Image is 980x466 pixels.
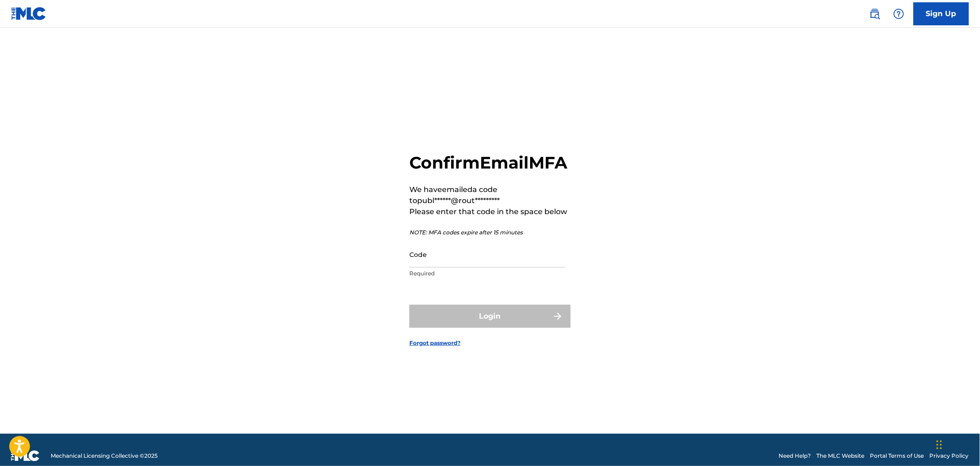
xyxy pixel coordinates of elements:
img: search [869,8,880,19]
p: Please enter that code in the space below [409,206,571,217]
img: help [893,8,904,19]
a: Forgot password? [409,339,460,347]
img: MLC Logo [11,7,47,20]
iframe: Chat Widget [934,422,980,466]
a: Public Search [866,5,884,23]
a: Need Help? [779,452,811,460]
div: Help [890,5,908,23]
img: logo [11,450,40,461]
p: Required [409,269,565,278]
div: Drag [937,431,942,459]
h2: Confirm Email MFA [409,152,571,173]
a: Portal Terms of Use [870,452,924,460]
a: The MLC Website [817,452,865,460]
a: Privacy Policy [930,452,969,460]
span: Mechanical Licensing Collective © 2025 [51,452,158,460]
p: NOTE: MFA codes expire after 15 minutes [409,228,571,237]
a: Sign Up [914,2,969,25]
